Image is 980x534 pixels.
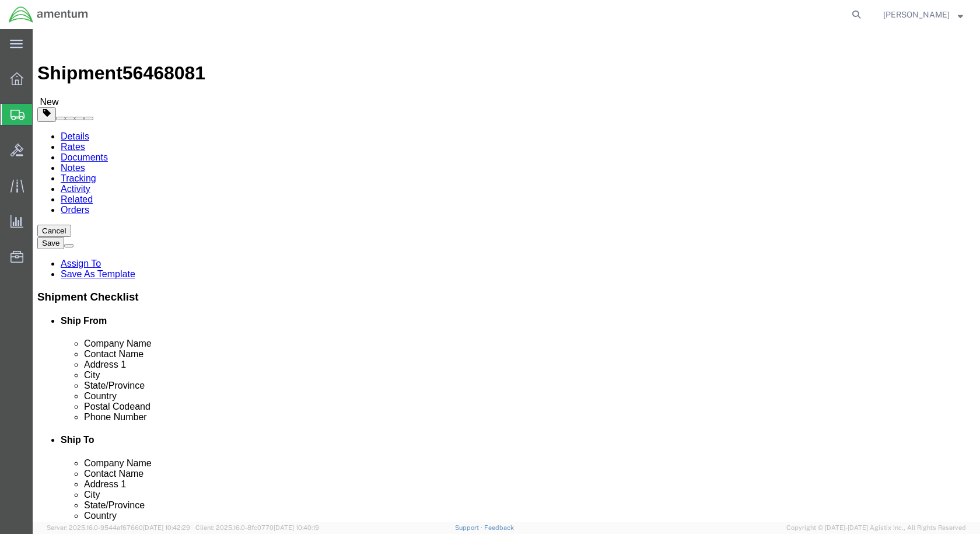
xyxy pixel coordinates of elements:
[8,6,89,23] img: logo
[883,8,964,22] button: [PERSON_NAME]
[455,524,484,531] a: Support
[883,8,950,21] span: Nolan Babbie
[143,524,190,531] span: [DATE] 10:42:29
[274,524,319,531] span: [DATE] 10:40:19
[33,29,980,522] iframe: FS Legacy Container
[786,523,966,533] span: Copyright © [DATE]-[DATE] Agistix Inc., All Rights Reserved
[47,524,190,531] span: Server: 2025.16.0-9544af67660
[484,524,514,531] a: Feedback
[195,524,319,531] span: Client: 2025.16.0-8fc0770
